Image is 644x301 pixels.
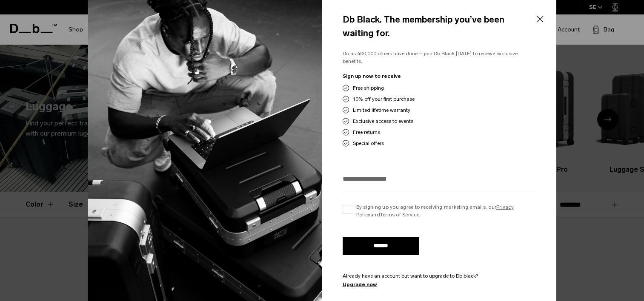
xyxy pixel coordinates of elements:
label: By signing up you agree to receiving marketing emails, our and [343,203,536,219]
h4: Db Black. The membership you’ve been waiting for. [343,13,536,40]
a: Privacy Policy [356,204,514,218]
a: Upgrade now [343,281,536,288]
p: Already have an account but want to upgrade to Db black? [343,272,536,280]
span: Exclusive access to events [353,117,413,125]
span: Free shipping [353,84,384,92]
a: Terms of Service. [380,212,421,218]
span: Limited lifetime warranty [353,106,410,114]
span: 10% off your first purchase [353,95,415,103]
p: Do as 400,000 others have done – join Db Black [DATE] to receive exclusive benefits. [343,50,536,65]
span: Special offers [353,139,384,147]
span: Free returns [353,128,380,136]
p: Sign up now to receive [343,72,536,80]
